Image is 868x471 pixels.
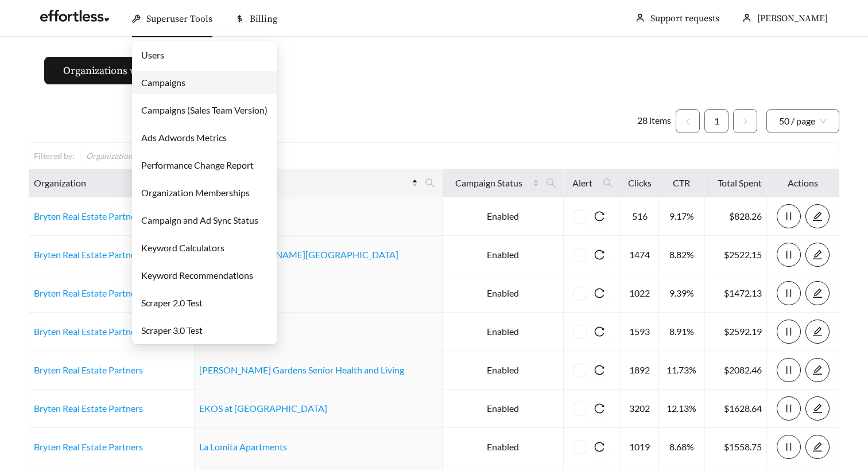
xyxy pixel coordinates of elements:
[676,109,700,133] button: left
[805,364,830,375] a: edit
[603,178,613,188] span: search
[621,197,659,236] td: 516
[141,49,164,60] a: Users
[705,274,767,313] td: $1472.13
[587,204,611,228] button: reload
[587,243,611,267] button: reload
[659,274,705,313] td: 9.39%
[598,174,618,192] span: search
[704,109,728,133] li: 1
[777,358,801,382] button: pause
[742,118,749,125] span: right
[659,390,705,428] td: 12.13%
[806,250,829,260] span: edit
[766,109,839,133] div: Page Size
[806,442,829,452] span: edit
[146,13,212,25] span: Superuser Tools
[705,236,767,274] td: $2522.15
[705,169,767,197] th: Total Spent
[806,326,829,337] span: edit
[650,13,719,24] a: Support requests
[805,287,830,298] a: edit
[621,169,659,197] th: Clicks
[805,358,830,382] button: edit
[777,243,801,267] button: pause
[805,281,830,305] button: edit
[141,270,253,281] a: Keyword Recommendations
[805,403,830,414] a: edit
[676,109,700,133] li: Previous Page
[587,281,611,305] button: reload
[541,174,561,192] span: search
[141,242,224,253] a: Keyword Calculators
[587,358,611,382] button: reload
[805,320,830,344] button: edit
[705,110,728,133] a: 1
[587,326,611,337] span: reload
[141,132,227,143] a: Ads Adwords Metrics
[34,326,143,337] a: Bryten Real Estate Partners
[777,211,800,221] span: pause
[141,297,203,308] a: Scraper 2.0 Test
[587,396,611,421] button: reload
[621,274,659,313] td: 1022
[621,390,659,428] td: 3202
[86,151,135,161] span: Organization :
[34,150,80,162] div: Filtered by:
[777,250,800,260] span: pause
[546,178,556,188] span: search
[621,428,659,466] td: 1019
[34,441,143,452] a: Bryten Real Estate Partners
[705,428,767,466] td: $1558.75
[777,326,800,337] span: pause
[779,110,827,133] span: 50 / page
[805,326,830,337] a: edit
[733,109,757,133] button: right
[141,187,250,198] a: Organization Memberships
[443,390,564,428] td: Enabled
[777,442,800,452] span: pause
[621,313,659,351] td: 1593
[34,403,143,414] a: Bryten Real Estate Partners
[199,176,409,190] span: Campaign Name
[141,215,258,225] a: Campaign and Ad Sync Status
[141,104,268,115] a: Campaigns (Sales Team Version)
[733,109,757,133] li: Next Page
[199,364,404,375] a: [PERSON_NAME] Gardens Senior Health and Living
[141,77,185,88] a: Campaigns
[705,390,767,428] td: $1628.64
[34,249,143,260] a: Bryten Real Estate Partners
[777,403,800,414] span: pause
[659,313,705,351] td: 8.91%
[443,236,564,274] td: Enabled
[777,320,801,344] button: pause
[141,159,254,170] a: Performance Change Report
[805,211,830,221] a: edit
[684,118,691,125] span: left
[777,281,801,305] button: pause
[767,169,839,197] th: Actions
[447,176,530,190] span: Campaign Status
[637,109,671,133] li: 28 items
[250,13,277,25] span: Billing
[587,365,611,375] span: reload
[199,403,327,414] a: EKOS at [GEOGRAPHIC_DATA]
[587,403,611,414] span: reload
[777,288,800,298] span: pause
[705,351,767,390] td: $2082.46
[621,351,659,390] td: 1892
[621,236,659,274] td: 1474
[587,250,611,260] span: reload
[806,288,829,298] span: edit
[705,313,767,351] td: $2592.19
[659,236,705,274] td: 8.82%
[443,197,564,236] td: Enabled
[420,174,440,192] span: search
[63,63,218,79] span: Organizations without campaigns
[806,211,829,221] span: edit
[805,243,830,267] button: edit
[34,364,143,375] a: Bryten Real Estate Partners
[806,365,829,375] span: edit
[805,441,830,452] a: edit
[199,441,287,452] a: La Lomita Apartments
